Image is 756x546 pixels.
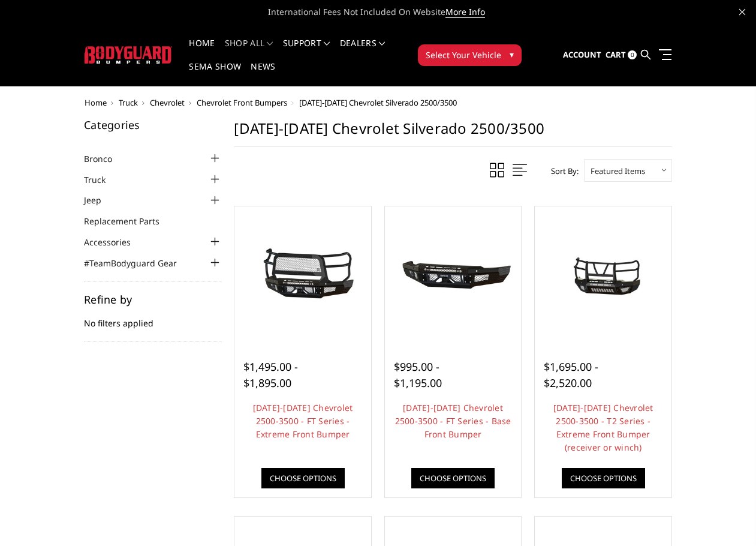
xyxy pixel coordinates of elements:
a: shop all [225,39,273,62]
span: Select Your Vehicle [426,49,501,61]
span: [DATE]-[DATE] Chevrolet Silverado 2500/3500 [299,97,457,108]
label: Sort By: [544,162,579,180]
a: SEMA Show [189,62,241,86]
a: [DATE]-[DATE] Chevrolet 2500-3500 - FT Series - Extreme Front Bumper [253,402,353,440]
a: Chevrolet [150,97,185,108]
a: [DATE]-[DATE] Chevrolet 2500-3500 - T2 Series - Extreme Front Bumper (receiver or winch) [553,402,653,453]
a: 2024-2026 Chevrolet 2500-3500 - FT Series - Extreme Front Bumper 2024-2026 Chevrolet 2500-3500 - ... [237,209,368,340]
span: Cart [606,49,626,60]
h5: Categories [84,119,222,130]
a: Choose Options [411,468,495,488]
a: Account [563,39,601,71]
a: Truck [119,97,138,108]
span: $1,695.00 - $2,520.00 [544,359,598,390]
a: Replacement Parts [84,215,174,227]
a: [DATE]-[DATE] Chevrolet 2500-3500 - FT Series - Base Front Bumper [395,402,511,440]
a: Chevrolet Front Bumpers [197,97,287,108]
img: 2024-2025 Chevrolet 2500-3500 - FT Series - Base Front Bumper [388,244,519,305]
a: Jeep [84,194,116,206]
a: News [251,62,275,86]
span: $1,495.00 - $1,895.00 [243,359,298,390]
a: Truck [84,173,121,186]
span: $995.00 - $1,195.00 [394,359,442,390]
img: 2024-2026 Chevrolet 2500-3500 - T2 Series - Extreme Front Bumper (receiver or winch) [538,244,668,305]
a: Cart 0 [606,39,637,71]
img: BODYGUARD BUMPERS [85,46,173,64]
a: Choose Options [261,468,345,488]
h5: Refine by [84,294,222,305]
span: Account [563,49,601,60]
a: #TeamBodyguard Gear [84,257,192,269]
img: 2024-2026 Chevrolet 2500-3500 - FT Series - Extreme Front Bumper [237,244,368,305]
span: 0 [628,50,637,59]
a: Support [283,39,330,62]
a: Accessories [84,236,146,248]
a: Choose Options [562,468,645,488]
a: 2024-2025 Chevrolet 2500-3500 - FT Series - Base Front Bumper 2024-2025 Chevrolet 2500-3500 - FT ... [388,209,519,340]
h1: [DATE]-[DATE] Chevrolet Silverado 2500/3500 [234,119,672,147]
span: ▾ [510,48,514,61]
a: Home [189,39,215,62]
a: Home [85,97,107,108]
a: Bronco [84,152,127,165]
a: 2024-2026 Chevrolet 2500-3500 - T2 Series - Extreme Front Bumper (receiver or winch) 2024-2026 Ch... [538,209,668,340]
a: More Info [445,6,485,18]
div: No filters applied [84,294,222,342]
button: Select Your Vehicle [418,44,522,66]
a: Dealers [340,39,385,62]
